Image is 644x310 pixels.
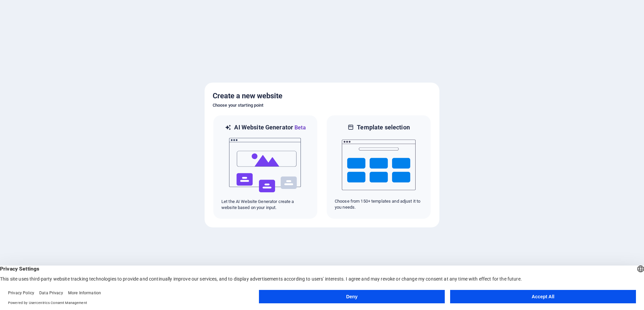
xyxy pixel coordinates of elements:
[335,198,423,210] p: Choose from 150+ templates and adjust it to you needs.
[234,123,306,132] h6: AI Website Generator
[326,115,431,219] div: Template selectionChoose from 150+ templates and adjust it to you needs.
[228,132,302,199] img: ai
[213,101,431,109] h6: Choose your starting point
[221,199,309,211] p: Let the AI Website Generator create a website based on your input.
[357,123,410,131] h6: Template selection
[293,124,306,131] span: Beta
[213,115,318,219] div: AI Website GeneratorBetaaiLet the AI Website Generator create a website based on your input.
[213,91,431,101] h5: Create a new website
